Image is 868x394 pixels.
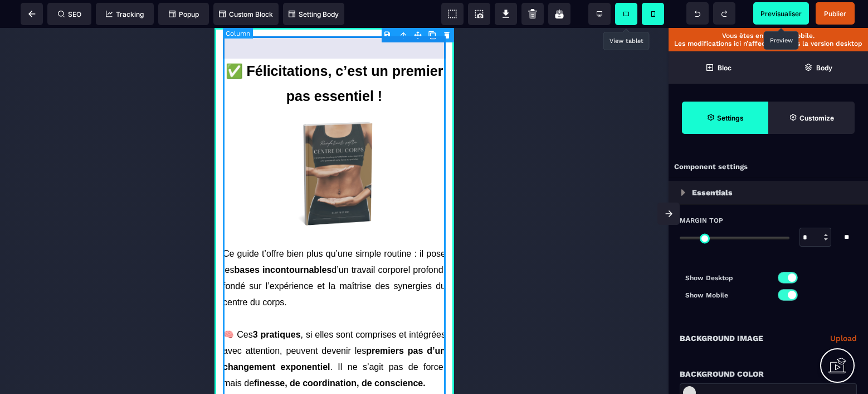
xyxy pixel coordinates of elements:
span: Tracking [106,10,144,18]
span: Popup [169,10,199,18]
span: Preview [753,2,809,25]
img: b5817189f640a198fbbb5bc8c2515528_10.png [55,81,184,210]
span: Publier [824,9,846,18]
span: SEO [58,10,81,18]
span: Setting Body [289,10,339,18]
span: Open Blocks [669,51,768,84]
b: 3 pratiques [38,302,86,311]
span: Custom Block [219,10,273,18]
div: Background Color [680,367,857,381]
p: Vous êtes en version mobile. [674,32,862,40]
p: Background Image [680,331,763,345]
span: Previsualiser [760,9,802,18]
a: Upload [830,331,857,345]
span: Settings [682,102,768,134]
p: Les modifications ici n’affecterons pas la version desktop [674,40,862,47]
strong: Body [816,64,832,72]
span: ✅ Félicitations, c’est un premier pas essentiel ! [11,35,229,76]
p: Show Desktop [685,272,768,284]
strong: Customize [799,114,834,122]
span: View components [441,3,464,25]
span: Screenshot [468,3,490,25]
strong: Bloc [718,64,732,72]
span: Open Layer Manager [768,51,868,84]
strong: Settings [717,114,744,122]
span: Open Style Manager [768,102,855,134]
b: finesse, de coordination, de conscience. [40,350,211,360]
div: Component settings [669,156,868,178]
span: Margin Top [680,216,723,225]
b: bases incontournables [19,237,117,247]
p: Essentials [692,186,733,199]
p: Show Mobile [685,290,768,301]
